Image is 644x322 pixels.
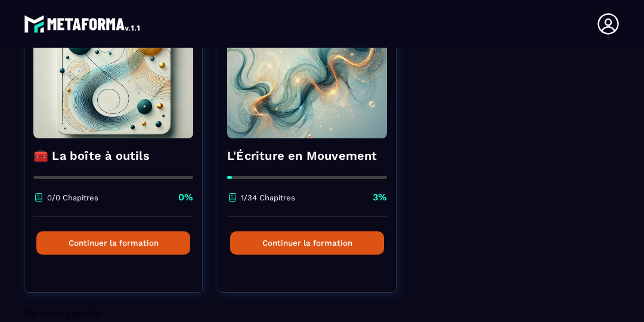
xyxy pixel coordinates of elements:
[33,147,193,164] h4: 🧰 La boîte à outils
[36,231,190,255] button: Continuer la formation
[47,193,98,202] p: 0/0 Chapitres
[33,19,193,138] img: formation-background
[227,147,387,164] h4: L'Écriture en Mouvement
[227,19,387,138] img: formation-background
[24,12,142,36] img: logo
[178,191,193,204] p: 0%
[241,193,295,202] p: 1/34 Chapitres
[218,10,411,308] a: formation-backgroundL'Écriture en Mouvement1/34 Chapitres3%Continuer la formation
[24,10,218,308] a: formation-background🧰 La boîte à outils0/0 Chapitres0%Continuer la formation
[24,308,102,319] span: No more results!
[373,191,387,204] p: 3%
[230,231,384,255] button: Continuer la formation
